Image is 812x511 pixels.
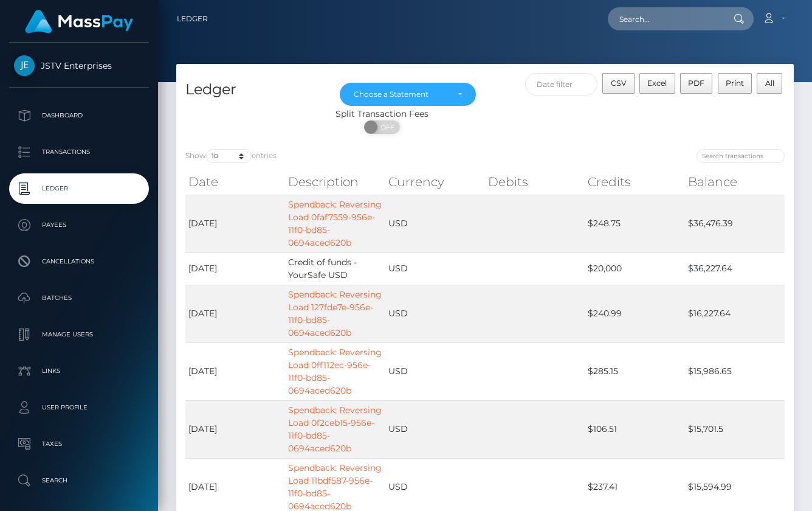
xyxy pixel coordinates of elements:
[585,285,684,342] td: $240.99
[485,170,585,194] th: Debits
[9,100,149,131] a: Dashboard
[285,170,385,194] th: Description
[697,149,785,163] input: Search transactions
[371,120,401,134] span: OFF
[288,405,382,454] a: Spendback: Reversing Load 0f2ceb15-956e-11f0-bd85-0694aced620b
[14,289,144,307] p: Batches
[14,435,144,453] p: Taxes
[726,78,744,88] span: Print
[288,347,382,396] a: Spendback: Reversing Load 0ff112ec-956e-11f0-bd85-0694aced620b
[185,170,285,194] th: Date
[9,356,149,386] a: Links
[9,429,149,459] a: Taxes
[340,83,476,106] button: Choose a Statement
[185,195,285,252] td: [DATE]
[688,78,704,88] span: PDF
[385,342,485,400] td: USD
[385,252,485,285] td: USD
[685,342,785,400] td: $15,986.65
[14,362,144,380] p: Links
[680,73,713,94] button: PDF
[9,60,149,71] span: JSTV Enterprises
[685,285,785,342] td: $16,227.64
[14,398,144,417] p: User Profile
[14,179,144,198] p: Ledger
[288,199,382,248] a: Spendback: Reversing Load 0faf7559-956e-11f0-bd85-0694aced620b
[685,400,785,458] td: $15,701.5
[585,195,684,252] td: $248.75
[14,252,144,271] p: Cancellations
[185,79,322,100] h4: Ledger
[585,252,684,285] td: $20,000
[608,7,722,30] input: Search...
[685,195,785,252] td: $36,476.39
[176,108,588,120] div: Split Transaction Fees
[385,195,485,252] td: USD
[765,78,774,88] span: All
[685,170,785,194] th: Balance
[14,106,144,125] p: Dashboard
[647,78,667,88] span: Excel
[757,73,782,94] button: All
[14,143,144,161] p: Transactions
[9,465,149,496] a: Search
[385,285,485,342] td: USD
[185,285,285,342] td: [DATE]
[9,392,149,423] a: User Profile
[9,246,149,277] a: Cancellations
[525,73,598,96] input: Date filter
[585,342,684,400] td: $285.15
[177,6,208,32] a: Ledger
[9,137,149,167] a: Transactions
[14,471,144,490] p: Search
[385,170,485,194] th: Currency
[14,216,144,234] p: Payees
[25,10,133,33] img: MassPay Logo
[354,89,448,99] div: Choose a Statement
[288,289,382,338] a: Spendback: Reversing Load 127fde7e-956e-11f0-bd85-0694aced620b
[206,149,252,163] select: Showentries
[185,149,277,163] label: Show entries
[639,73,675,94] button: Excel
[14,55,35,76] img: JSTV Enterprises
[185,252,285,285] td: [DATE]
[285,252,385,285] td: Credit of funds - YourSafe USD
[685,252,785,285] td: $36,227.64
[718,73,752,94] button: Print
[9,173,149,204] a: Ledger
[602,73,635,94] button: CSV
[9,283,149,313] a: Batches
[14,325,144,344] p: Manage Users
[185,342,285,400] td: [DATE]
[385,400,485,458] td: USD
[9,210,149,240] a: Payees
[585,400,684,458] td: $106.51
[9,319,149,350] a: Manage Users
[585,170,684,194] th: Credits
[611,78,627,88] span: CSV
[185,400,285,458] td: [DATE]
